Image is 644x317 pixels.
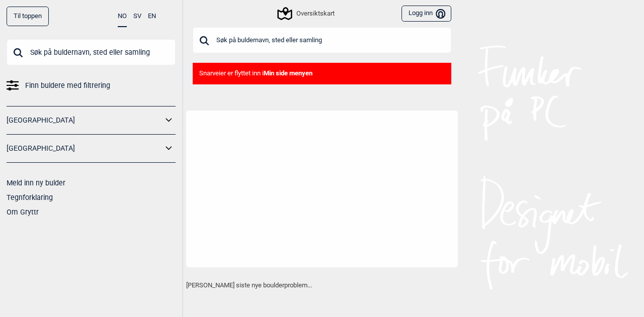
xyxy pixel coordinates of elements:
div: Til toppen [7,7,49,26]
input: Søk på buldernavn, sted eller samling [7,39,176,65]
input: Søk på buldernavn, sted eller samling [193,27,451,53]
a: Meld inn ny bulder [7,179,65,187]
button: EN [148,7,156,26]
a: [GEOGRAPHIC_DATA] [7,141,163,156]
div: Snarveier er flyttet inn i [193,63,451,84]
div: Oversiktskart [279,8,334,20]
a: Finn buldere med filtrering [7,78,176,93]
b: Min side menyen [264,69,312,77]
a: Om Gryttr [7,208,39,216]
button: SV [133,7,141,26]
p: [PERSON_NAME] siste nye boulderproblem... [186,280,458,290]
span: Finn buldere med filtrering [25,78,110,93]
button: NO [118,7,127,27]
button: Logg inn [401,6,451,22]
a: [GEOGRAPHIC_DATA] [7,113,163,128]
a: Tegnforklaring [7,193,53,201]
